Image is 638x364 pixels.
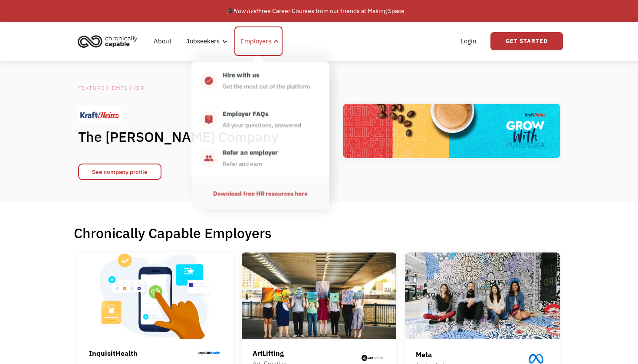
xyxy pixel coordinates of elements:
div: Jobseekers [181,27,230,55]
div: Hire with us [223,70,260,80]
div: Refer an employer [223,148,278,158]
div: Employers [234,26,283,56]
em: Now live! [233,7,258,15]
div: All your questions, answered [223,120,302,130]
img: Chronically Capable logo [75,32,140,51]
a: About [148,27,177,55]
div: Employer FAQs [223,109,269,119]
div: Meta [416,349,447,360]
a: peopleRefer an employerRefer and earn [191,139,329,177]
div: 🎓 Free Career Courses from our friends at Making Space → [226,6,412,16]
div: Download free HR resources here [213,188,308,199]
a: home [75,32,144,51]
div: Featured Employer [78,83,295,93]
a: See company profile [78,164,161,180]
a: live_helpEmployer FAQsAll your questions, answered [191,100,329,139]
div: check_circle_outline [204,75,214,86]
div: Employers [240,36,271,46]
div: ArtLifting [253,348,287,358]
div: live_help [204,114,214,125]
div: people [204,153,214,164]
a: Login [455,27,482,55]
div: Refer and earn [223,159,262,169]
div: Jobseekers [186,36,220,46]
a: Get Started [490,32,563,50]
nav: Employers [191,57,329,209]
a: check_circle_outlineHire with usGet the most out of the platform [191,61,329,100]
a: Download free HR resources here [200,187,321,200]
div: Get the most out of the platform [223,81,310,92]
div: InquisitHealth [89,348,138,358]
h1: The [PERSON_NAME] Company [78,128,295,145]
h1: Chronically Capable Employers [74,224,564,242]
